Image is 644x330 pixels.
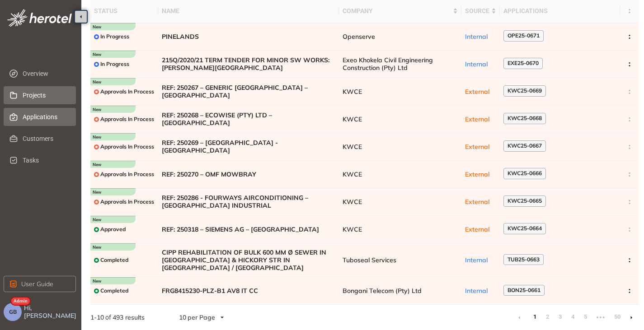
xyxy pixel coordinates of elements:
span: TUB25-0663 [508,256,540,263]
span: Approvals In Process [100,116,154,122]
span: 215Q/2020/21 TERM TENDER FOR MINOR SW WORKS: [PERSON_NAME][GEOGRAPHIC_DATA] [162,56,335,72]
span: CIPP REHABILITATION OF BULK 600 MM Ø SEWER IN [GEOGRAPHIC_DATA] & HICKORY STR IN [GEOGRAPHIC_DATA... [162,249,335,271]
a: 3 [555,310,564,324]
div: External [465,198,496,206]
span: Approvals In Process [100,171,154,177]
span: Approvals In Process [100,144,154,150]
span: Completed [100,288,128,294]
span: KWC25-0669 [508,88,542,94]
button: GB [4,303,22,321]
span: REF: 250267 – GENERIC [GEOGRAPHIC_DATA] – [GEOGRAPHIC_DATA] [162,84,335,99]
span: REF: 250268 – ECOWISE (PTY) LTD – [GEOGRAPHIC_DATA] [162,112,335,127]
li: Previous Page [512,310,526,325]
span: ••• [593,310,608,325]
span: KWCE [343,143,458,151]
li: 3 [555,310,564,325]
span: Completed [100,257,128,263]
span: KWCE [343,171,458,178]
span: In Progress [100,61,129,67]
span: Overview [23,65,69,83]
span: FRG8415230-PLZ-B1 AV8 IT CC [162,287,335,295]
span: Source [465,6,489,16]
span: In Progress [100,33,129,40]
div: External [465,171,496,178]
div: External [465,88,496,96]
span: Approvals In Process [100,199,154,205]
div: External [465,116,496,123]
span: Customers [23,130,69,148]
span: User Guide [21,279,53,289]
span: KWCE [343,226,458,233]
span: Approved [100,226,126,232]
div: External [465,143,496,151]
span: Exeo Khokela Civil Engineering Construction (Pty) Ltd [343,56,458,72]
span: BON25-0661 [508,287,541,293]
a: 1 [530,310,539,324]
a: 50 [611,310,620,324]
span: Openserve [343,33,458,41]
li: 1 [530,310,539,325]
li: 2 [543,310,552,325]
span: REF: 250318 – SIEMENS AG – [GEOGRAPHIC_DATA] [162,226,335,233]
span: Hi, [PERSON_NAME] [24,304,78,320]
div: External [465,226,496,233]
div: of [76,312,159,322]
span: KWC25-0668 [508,115,542,121]
span: REF: 250269 – [GEOGRAPHIC_DATA] - [GEOGRAPHIC_DATA] [162,139,335,154]
li: Next 5 Pages [593,310,608,325]
a: 5 [581,310,590,324]
span: REF: 250270 – OMF MOWBRAY [162,171,335,178]
a: 2 [543,310,552,324]
div: Internal [465,256,496,264]
button: User Guide [4,276,76,292]
li: 50 [611,310,620,325]
span: EXE25-0670 [508,60,539,66]
span: KWC25-0664 [508,225,542,232]
span: REF: 250286 - FOURWAYS AIRCONDITIONING – [GEOGRAPHIC_DATA] INDUSTRIAL [162,194,335,209]
div: Internal [465,60,496,68]
span: KWCE [343,116,458,123]
span: 493 results [113,313,145,321]
span: Bongani Telecom (Pty) Ltd [343,287,458,295]
img: logo [7,9,72,27]
span: PINELANDS [162,33,335,41]
span: Applications [23,108,69,126]
li: Next Page [624,310,639,325]
li: 4 [568,310,577,325]
span: Company [343,6,451,16]
span: Tuboseal Services [343,256,458,264]
span: OPE25-0671 [508,33,540,39]
a: 4 [568,310,577,324]
span: Projects [23,86,69,104]
span: GB [9,309,17,315]
strong: 1 - 10 [90,313,104,321]
span: KWCE [343,88,458,96]
span: KWC25-0666 [508,170,542,177]
span: Approvals In Process [100,88,154,95]
li: 5 [581,310,590,325]
span: KWC25-0667 [508,143,542,149]
div: Internal [465,33,496,41]
div: Internal [465,287,496,295]
span: KWCE [343,198,458,206]
span: Tasks [23,151,69,169]
span: KWC25-0665 [508,198,542,204]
